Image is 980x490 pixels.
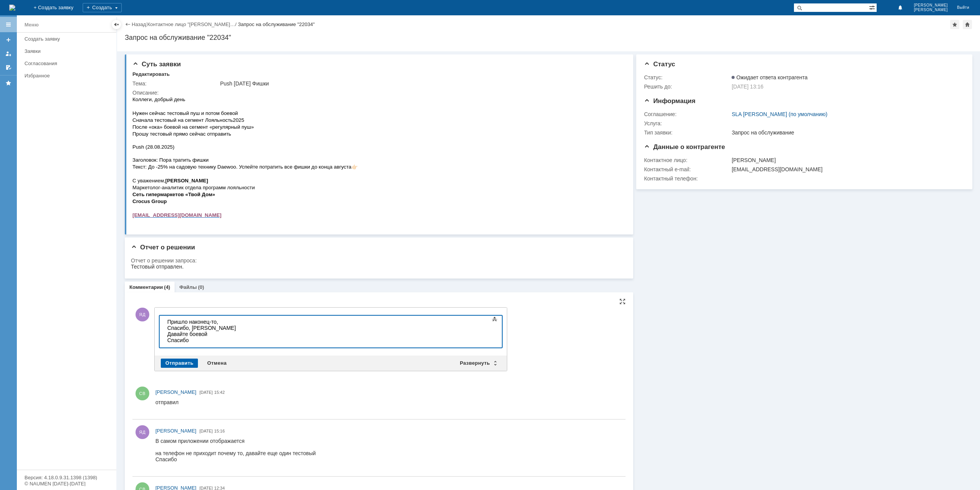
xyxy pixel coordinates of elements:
span: 15:42 [214,390,225,395]
span: [PERSON_NAME] [914,8,948,12]
div: Контактный телефон: [644,175,730,182]
span: 8 [18,48,20,54]
span: Суть заявки [132,61,181,68]
div: Запрос на обслуживание "22034" [238,21,315,27]
span: Ожидает ответа контрагента [732,74,807,80]
div: / [147,21,238,27]
span: Информация [644,97,695,105]
span: Данные о контрагенте [644,143,725,151]
div: Решить до: [644,84,730,90]
div: Скрыть меню [112,20,121,29]
span: .08.2025) [20,48,42,54]
a: Контактное лицо "[PERSON_NAME]… [147,21,235,27]
a: Назад [132,21,146,27]
div: © NAUMEN [DATE]-[DATE] [24,481,109,486]
a: Мои согласования [2,61,15,74]
span: 👉🏻 [219,68,225,74]
div: Запрос на обслуживание "22034" [125,34,972,41]
a: Мои заявки [2,48,15,60]
div: Версия: 4.18.0.9.31.1398 (1398) [24,475,109,480]
div: Создать [83,3,122,12]
div: Контактный e-mail: [644,166,730,172]
div: Заявки [24,48,112,54]
a: Создать заявку [21,33,115,45]
div: На всю страницу [619,298,626,305]
a: SLA [PERSON_NAME] (по умолчанию) [732,111,827,117]
span: 15:16 [214,429,225,433]
a: Заявки [21,45,115,57]
div: [PERSON_NAME] [732,157,960,163]
a: Файлы [179,284,197,290]
a: [PERSON_NAME] [155,427,196,435]
span: Показать панель инструментов [490,315,499,324]
a: [PERSON_NAME] [155,388,196,396]
span: Отчет о решении [131,244,195,251]
img: logo [9,5,15,11]
span: [DATE] [199,390,213,395]
div: Пришло наконец-то, Спасибо, [PERSON_NAME] Давайте боевой Спасибо [3,3,112,28]
a: Комментарии [129,284,163,290]
div: Тип заявки: [644,129,730,136]
span: [DATE] 13:16 [732,84,763,90]
span: ЯД [136,308,149,321]
div: Тема: [132,80,219,87]
div: (4) [164,284,170,290]
div: Избранное [24,73,103,79]
span: [PERSON_NAME] [914,3,948,8]
div: Редактировать [132,71,170,77]
div: Push [DATE] Фишки [220,80,621,87]
a: Создать заявку [2,34,15,46]
span: [PERSON_NAME] [155,428,196,434]
a: Согласования [21,57,115,69]
div: Соглашение: [644,111,730,117]
div: Контактное лицо: [644,157,730,163]
a: Перейти на домашнюю страницу [9,5,15,11]
span: Расширенный поиск [869,3,877,11]
div: Отчет о решении запроса: [131,257,622,264]
div: Меню [24,20,39,29]
div: Согласования [24,61,112,66]
span: Статус [644,61,675,68]
div: | [146,21,147,27]
span: [DATE] [199,429,213,433]
span: [PERSON_NAME] [155,389,196,395]
div: Создать заявку [24,36,112,42]
div: Статус: [644,74,730,80]
div: Услуга: [644,120,730,126]
div: Описание: [132,90,622,96]
div: Сделать домашней страницей [963,20,972,29]
b: [PERSON_NAME] [33,82,76,88]
div: [EMAIL_ADDRESS][DOMAIN_NAME] [732,166,960,172]
div: Запрос на обслуживание [732,129,960,136]
div: Добавить в избранное [950,20,959,29]
div: (0) [198,284,204,290]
